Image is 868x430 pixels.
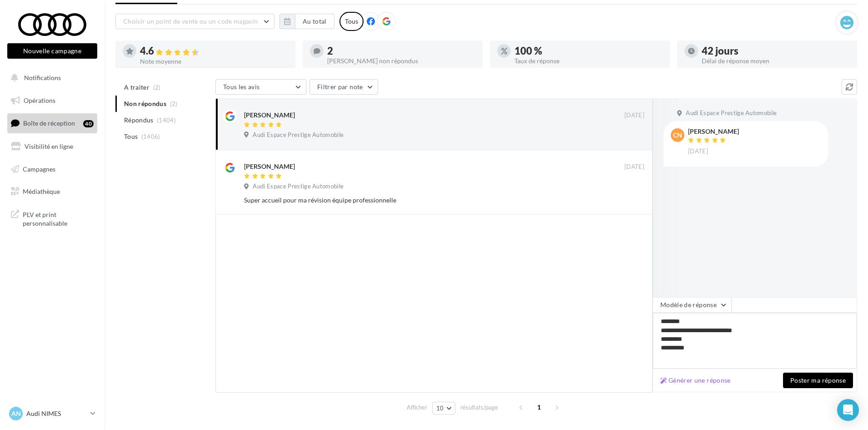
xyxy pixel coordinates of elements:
[653,297,732,313] button: Modèle de réponse
[23,165,55,172] span: Campagnes
[702,58,850,64] div: Délai de réponse moyen
[215,79,306,95] button: Tous les avis
[837,399,859,421] div: Open Intercom Messenger
[514,58,663,64] div: Taux de réponse
[327,46,475,56] div: 2
[244,111,295,120] div: [PERSON_NAME]
[253,131,344,139] span: Audi Espace Prestige Automobile
[153,84,161,91] span: (2)
[7,43,97,59] button: Nouvelle campagne
[244,196,585,205] div: Super accueil pour ma révision équipe professionnelle
[26,409,87,418] p: Audi NIMES
[7,405,97,422] a: AN Audi NIMES
[115,14,274,29] button: Choisir un point de vente ou un code magasin
[688,147,708,156] span: [DATE]
[23,208,94,228] span: PLV et print personnalisable
[657,375,734,386] button: Générer une réponse
[5,205,99,232] a: PLV et print personnalisable
[5,160,99,179] a: Campagnes
[24,74,61,81] span: Notifications
[253,182,344,191] span: Audi Espace Prestige Automobile
[5,68,95,87] button: Notifications
[407,403,427,412] span: Afficher
[688,128,739,135] div: [PERSON_NAME]
[309,79,378,95] button: Filtrer par note
[5,91,99,110] a: Opérations
[244,162,295,171] div: [PERSON_NAME]
[83,120,94,127] div: 40
[5,137,99,156] a: Visibilité en ligne
[532,400,546,415] span: 1
[123,17,258,25] span: Choisir un point de vente ou un code magasin
[140,46,288,56] div: 4.6
[141,133,160,140] span: (1406)
[686,109,777,117] span: Audi Espace Prestige Automobile
[436,405,444,412] span: 10
[124,132,138,141] span: Tous
[624,111,644,120] span: [DATE]
[25,142,73,150] span: Visibilité en ligne
[514,46,663,56] div: 100 %
[223,83,260,91] span: Tous les avis
[157,116,176,124] span: (1404)
[5,113,99,133] a: Boîte de réception40
[140,58,288,65] div: Note moyenne
[783,373,853,388] button: Poster ma réponse
[702,46,850,56] div: 42 jours
[24,96,55,104] span: Opérations
[124,116,154,125] span: Répondus
[327,58,475,64] div: [PERSON_NAME] non répondus
[279,14,334,29] button: Au total
[295,14,334,29] button: Au total
[460,403,498,412] span: résultats/page
[432,402,455,415] button: 10
[23,187,60,195] span: Médiathèque
[23,119,75,127] span: Boîte de réception
[124,83,150,92] span: A traiter
[11,409,21,418] span: AN
[673,131,682,140] span: Cn
[5,182,99,201] a: Médiathèque
[624,163,644,171] span: [DATE]
[339,12,364,31] div: Tous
